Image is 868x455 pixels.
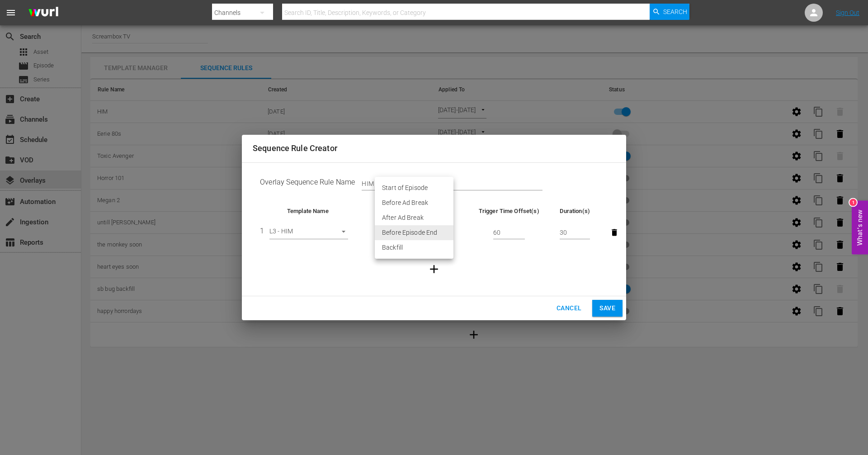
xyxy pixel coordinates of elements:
li: Backfill [375,240,453,255]
li: Before Ad Break [375,195,453,210]
div: 1 [849,199,857,206]
li: Before Episode End [375,225,453,240]
li: After Ad Break [375,210,453,225]
span: Search [663,4,687,20]
button: Open Feedback Widget [852,201,868,255]
span: menu [5,7,16,18]
a: Sign Out [836,9,859,16]
li: Start of Episode [375,180,453,195]
img: ans4CAIJ8jUAAAAAAAAAAAAAAAAAAAAAAAAgQb4GAAAAAAAAAAAAAAAAAAAAAAAAJMjXAAAAAAAAAAAAAAAAAAAAAAAAgAT5G... [22,2,65,24]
